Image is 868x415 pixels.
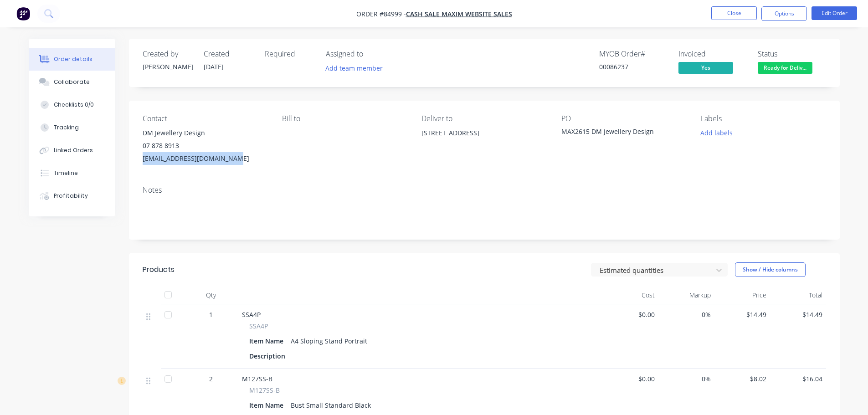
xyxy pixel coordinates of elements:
[599,50,668,58] div: MYOB Order #
[54,78,90,86] div: Collaborate
[356,10,406,18] span: Order #84999 -
[758,62,812,76] button: Ready for Deliv...
[718,374,767,384] span: $8.02
[606,310,655,319] span: $0.00
[658,286,714,304] div: Markup
[249,399,287,412] div: Item Name
[662,374,711,384] span: 0%
[249,321,268,331] span: SSA4P
[326,50,417,58] div: Assigned to
[599,62,668,72] div: 00086237
[561,114,686,123] div: PO
[320,62,387,74] button: Add team member
[282,114,407,123] div: Bill to
[761,6,807,21] button: Options
[209,374,213,384] span: 2
[714,286,770,304] div: Price
[774,374,822,384] span: $16.04
[143,114,267,123] div: Contact
[29,139,115,162] button: Linked Orders
[143,186,826,195] div: Notes
[54,146,93,154] div: Linked Orders
[421,114,546,123] div: Deliver to
[774,310,822,319] span: $14.49
[701,114,826,123] div: Labels
[242,310,261,319] span: SSA4P
[16,7,30,20] img: Factory
[54,55,92,63] div: Order details
[249,349,289,363] div: Description
[662,310,711,319] span: 0%
[711,6,757,20] button: Close
[421,127,546,139] div: [STREET_ADDRESS]
[143,50,193,58] div: Created by
[758,50,826,58] div: Status
[29,71,115,93] button: Collaborate
[812,6,857,20] button: Edit Order
[143,62,193,72] div: [PERSON_NAME]
[758,62,812,73] span: Ready for Deliv...
[143,127,267,165] div: DM Jewellery Design07 878 8913[EMAIL_ADDRESS][DOMAIN_NAME]
[287,334,371,348] div: A4 Sloping Stand Portrait
[406,10,512,18] a: Cash Sale MAXIM WEBSITE SALES
[209,310,213,319] span: 1
[54,169,78,177] div: Timeline
[249,334,287,348] div: Item Name
[29,48,115,71] button: Order details
[29,184,115,207] button: Profitability
[54,101,94,109] div: Checklists 0/0
[184,286,238,304] div: Qty
[54,123,79,132] div: Tracking
[606,374,655,384] span: $0.00
[265,50,315,58] div: Required
[421,127,546,156] div: [STREET_ADDRESS]
[326,62,388,74] button: Add team member
[718,310,767,319] span: $14.49
[287,399,375,412] div: Bust Small Standard Black
[242,374,272,383] span: M127SS-B
[770,286,826,304] div: Total
[29,116,115,139] button: Tracking
[54,192,88,200] div: Profitability
[249,385,280,395] span: M127SS-B
[696,127,738,139] button: Add labels
[143,139,267,152] div: 07 878 8913
[143,127,267,139] div: DM Jewellery Design
[735,262,806,277] button: Show / Hide columns
[603,286,659,304] div: Cost
[204,62,224,71] span: [DATE]
[678,50,747,58] div: Invoiced
[561,127,675,139] div: MAX2615 DM Jewellery Design
[29,93,115,116] button: Checklists 0/0
[678,62,733,73] span: Yes
[204,50,254,58] div: Created
[143,264,175,275] div: Products
[29,162,115,184] button: Timeline
[143,152,267,165] div: [EMAIL_ADDRESS][DOMAIN_NAME]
